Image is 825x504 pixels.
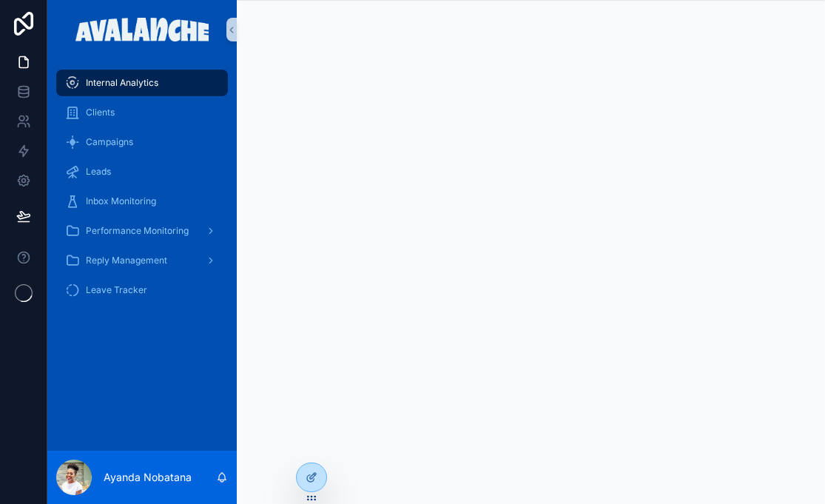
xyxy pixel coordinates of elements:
a: Performance Monitoring [56,218,228,244]
span: Leads [86,166,111,178]
a: Reply Management [56,247,228,274]
span: Leave Tracker [86,284,147,296]
a: Leave Tracker [56,277,228,303]
span: Campaigns [86,136,133,148]
img: App logo [75,18,209,41]
span: Clients [86,107,115,118]
span: Internal Analytics [86,77,158,89]
span: Performance Monitoring [86,225,189,237]
p: Ayanda Nobatana [104,470,192,485]
span: Inbox Monitoring [86,195,156,207]
div: scrollable content [47,59,237,323]
a: Clients [56,99,228,126]
a: Internal Analytics [56,70,228,96]
a: Leads [56,158,228,185]
a: Campaigns [56,129,228,155]
a: Inbox Monitoring [56,188,228,215]
span: Reply Management [86,255,167,266]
